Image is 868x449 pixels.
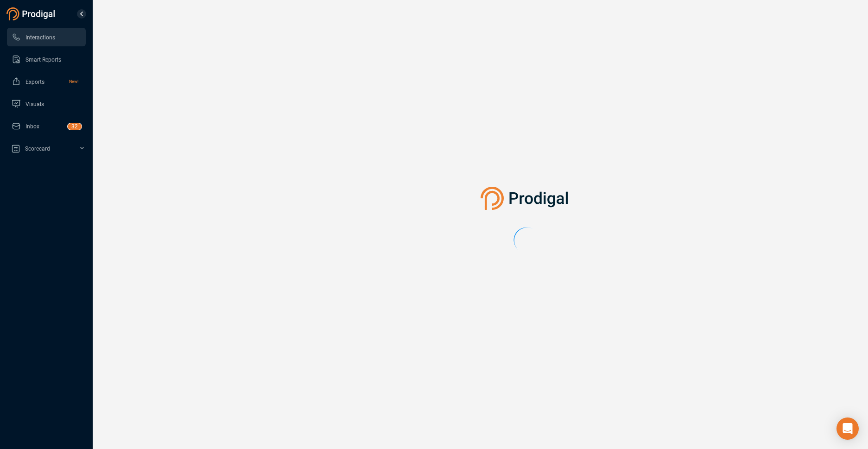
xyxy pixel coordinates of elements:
[7,28,86,46] li: Interactions
[25,34,55,41] span: Interactions
[6,7,57,20] img: prodigal-logo
[68,123,82,130] sup: 32
[7,72,86,91] li: Exports
[25,57,61,63] span: Smart Reports
[12,50,78,69] a: Smart Reports
[12,95,78,113] a: Visuals
[25,123,39,130] span: Inbox
[7,117,86,135] li: Inbox
[7,50,86,69] li: Smart Reports
[71,123,75,133] p: 3
[25,101,44,108] span: Visuals
[25,79,44,85] span: Exports
[12,28,78,46] a: Interactions
[75,123,78,133] p: 2
[12,117,78,135] a: Inbox
[836,417,859,440] div: Open Intercom Messenger
[25,145,50,152] span: Scorecard
[12,72,78,91] a: ExportsNew!
[481,187,573,210] img: prodigal-logo
[69,72,78,91] span: New!
[7,95,86,113] li: Visuals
